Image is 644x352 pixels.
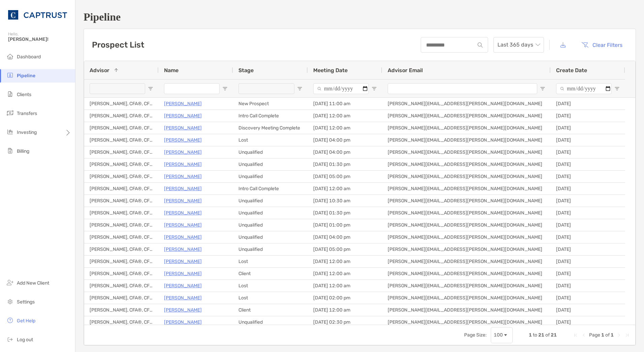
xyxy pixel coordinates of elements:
[233,304,308,316] div: Client
[164,136,202,144] a: [PERSON_NAME]
[233,134,308,146] div: Lost
[238,67,254,74] span: Stage
[556,67,587,74] span: Create Date
[382,243,551,255] div: [PERSON_NAME][EMAIL_ADDRESS][PERSON_NAME][DOMAIN_NAME]
[233,231,308,243] div: Unqualified
[313,67,348,74] span: Meeting Date
[308,171,382,182] div: [DATE] 05:00 pm
[308,231,382,243] div: [DATE] 04:00 pm
[308,146,382,158] div: [DATE] 04:00 pm
[616,332,622,338] div: Next Page
[84,98,159,110] div: [PERSON_NAME], CFA®, CFP®
[308,183,382,195] div: [DATE] 12:00 am
[551,332,557,338] span: 21
[90,67,109,74] span: Advisor
[17,299,35,305] span: Settings
[382,268,551,280] div: [PERSON_NAME][EMAIL_ADDRESS][PERSON_NAME][DOMAIN_NAME]
[382,207,551,219] div: [PERSON_NAME][EMAIL_ADDRESS][PERSON_NAME][DOMAIN_NAME]
[84,316,159,328] div: [PERSON_NAME], CFA®, CFP®
[84,231,159,243] div: [PERSON_NAME], CFA®, CFP®
[308,158,382,170] div: [DATE] 01:30 pm
[308,195,382,207] div: [DATE] 10:30 am
[233,243,308,255] div: Unqualified
[464,332,487,338] div: Page Size:
[551,316,625,328] div: [DATE]
[382,158,551,170] div: [PERSON_NAME][EMAIL_ADDRESS][PERSON_NAME][DOMAIN_NAME]
[17,54,41,60] span: Dashboard
[164,209,202,217] p: [PERSON_NAME]
[551,158,625,170] div: [DATE]
[478,42,483,48] img: input icon
[164,257,202,266] a: [PERSON_NAME]
[533,332,537,338] span: to
[551,146,625,158] div: [DATE]
[6,335,14,343] img: logout icon
[6,278,14,287] img: add_new_client icon
[308,219,382,231] div: [DATE] 01:00 pm
[382,219,551,231] div: [PERSON_NAME][EMAIL_ADDRESS][PERSON_NAME][DOMAIN_NAME]
[576,37,627,52] button: Clear Filters
[233,110,308,122] div: Intro Call Complete
[556,83,612,94] input: Create Date Filter Input
[382,256,551,267] div: [PERSON_NAME][EMAIL_ADDRESS][PERSON_NAME][DOMAIN_NAME]
[164,294,202,302] a: [PERSON_NAME]
[573,332,578,338] div: First Page
[581,332,586,338] div: Previous Page
[233,256,308,267] div: Lost
[164,112,202,120] a: [PERSON_NAME]
[624,332,630,338] div: Last Page
[164,99,202,108] a: [PERSON_NAME]
[494,332,503,338] div: 100
[164,245,202,254] a: [PERSON_NAME]
[164,124,202,132] a: [PERSON_NAME]
[551,243,625,255] div: [DATE]
[164,233,202,241] p: [PERSON_NAME]
[17,318,35,324] span: Get Help
[308,304,382,316] div: [DATE] 12:00 am
[164,269,202,278] p: [PERSON_NAME]
[233,280,308,292] div: Lost
[545,332,550,338] span: of
[614,86,620,91] button: Open Filter Menu
[164,83,220,94] input: Name Filter Input
[84,183,159,195] div: [PERSON_NAME], CFA®, CFP®
[6,297,14,305] img: settings icon
[233,292,308,304] div: Lost
[382,122,551,134] div: [PERSON_NAME][EMAIL_ADDRESS][PERSON_NAME][DOMAIN_NAME]
[84,134,159,146] div: [PERSON_NAME], CFA®, CFP®
[164,184,202,193] a: [PERSON_NAME]
[611,332,614,338] span: 1
[6,109,14,117] img: transfers icon
[551,304,625,316] div: [DATE]
[84,268,159,280] div: [PERSON_NAME], CFA®, CFP®
[84,280,159,292] div: [PERSON_NAME], CFA®, CFP®
[233,122,308,134] div: Discovery Meeting Complete
[92,40,144,50] h3: Prospect List
[551,292,625,304] div: [DATE]
[164,67,179,74] span: Name
[84,11,636,23] h1: Pipeline
[382,316,551,328] div: [PERSON_NAME][EMAIL_ADDRESS][PERSON_NAME][DOMAIN_NAME]
[388,67,423,74] span: Advisor Email
[17,73,35,79] span: Pipeline
[164,197,202,205] a: [PERSON_NAME]
[297,86,302,91] button: Open Filter Menu
[529,332,532,338] span: 1
[84,110,159,122] div: [PERSON_NAME], CFA®, CFP®
[551,110,625,122] div: [DATE]
[382,171,551,182] div: [PERSON_NAME][EMAIL_ADDRESS][PERSON_NAME][DOMAIN_NAME]
[17,92,31,97] span: Clients
[551,171,625,182] div: [DATE]
[164,148,202,156] p: [PERSON_NAME]
[84,207,159,219] div: [PERSON_NAME], CFA®, CFP®
[8,3,67,27] img: CAPTRUST Logo
[6,52,14,60] img: dashboard icon
[551,207,625,219] div: [DATE]
[308,268,382,280] div: [DATE] 12:00 am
